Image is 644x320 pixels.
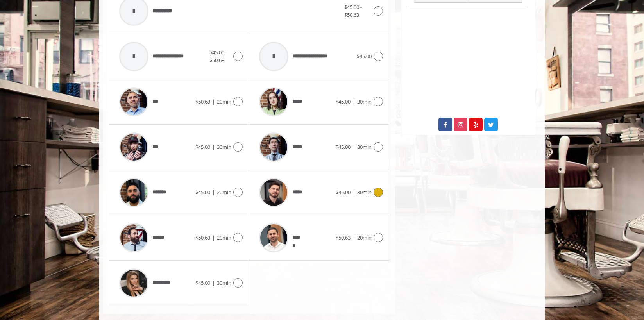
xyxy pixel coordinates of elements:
span: | [212,98,215,105]
span: | [352,189,355,196]
span: | [352,234,355,241]
span: 20min [217,189,231,196]
span: 30min [217,143,231,150]
span: | [352,98,355,105]
span: $45.00 [336,98,351,105]
span: 30min [357,98,372,105]
span: $45.00 [195,189,210,196]
span: $45.00 - $50.63 [344,4,362,19]
span: | [212,189,215,196]
span: $50.63 [195,98,210,105]
span: 20min [217,98,231,105]
span: $45.00 [357,53,372,60]
span: $45.00 [336,189,351,196]
span: 30min [357,143,372,150]
span: $45.00 [195,279,210,286]
span: $45.00 [195,143,210,150]
span: | [212,234,215,241]
span: | [212,279,215,286]
span: | [352,143,355,150]
span: | [212,143,215,150]
span: $50.63 [336,234,351,241]
span: 20min [357,234,372,241]
span: $45.00 [336,143,351,150]
span: 20min [217,234,231,241]
span: $50.63 [195,234,210,241]
span: $45.00 - $50.63 [209,49,227,64]
span: 30min [217,279,231,286]
span: 30min [357,189,372,196]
